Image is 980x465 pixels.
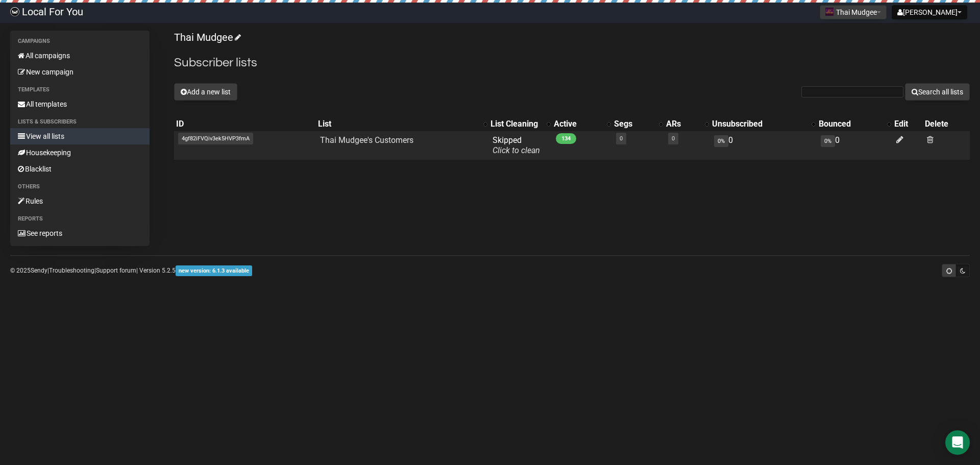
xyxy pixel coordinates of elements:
[318,119,479,129] div: List
[491,119,542,129] div: List Cleaning
[819,119,882,129] div: Bounced
[925,119,968,129] div: Delete
[10,225,150,241] a: See reports
[712,119,806,129] div: Unsubscribed
[892,117,923,131] th: Edit: No sort applied, sorting is disabled
[821,135,835,147] span: 0%
[176,265,252,276] span: new version: 6.1.3 available
[10,161,150,177] a: Blacklist
[894,119,921,129] div: Edit
[178,133,253,144] span: 4gf82iFVQiv3ek5HVP3fmA
[820,5,887,19] button: Thai Mudgee
[825,8,834,16] img: 943.png
[493,135,540,155] span: Skipped
[892,5,967,19] button: [PERSON_NAME]
[10,193,150,209] a: Rules
[488,117,552,131] th: List Cleaning: No sort applied, activate to apply an ascending sort
[714,135,728,147] span: 0%
[493,145,540,155] a: Click to clean
[710,131,817,160] td: 0
[10,35,150,47] li: Campaigns
[905,83,970,101] button: Search all lists
[672,135,675,142] a: 0
[10,144,150,161] a: Housekeeping
[49,267,94,274] a: Troubleshooting
[614,119,654,129] div: Segs
[10,7,19,16] img: d61d2441668da63f2d83084b75c85b29
[10,265,252,276] p: © 2025 | | | Version 5.2.5
[176,267,252,274] a: new version: 6.1.3 available
[10,213,150,225] li: Reports
[10,181,150,193] li: Others
[10,84,150,96] li: Templates
[10,64,150,80] a: New campaign
[10,128,150,144] a: View all lists
[664,117,710,131] th: ARs: No sort applied, activate to apply an ascending sort
[10,47,150,64] a: All campaigns
[945,430,970,455] div: Open Intercom Messenger
[176,119,313,129] div: ID
[10,96,150,112] a: All templates
[620,135,623,142] a: 0
[96,267,136,274] a: Support forum
[552,117,611,131] th: Active: No sort applied, activate to apply an ascending sort
[174,54,970,72] h2: Subscriber lists
[817,131,892,160] td: 0
[31,267,47,274] a: Sendy
[923,117,970,131] th: Delete: No sort applied, sorting is disabled
[612,117,664,131] th: Segs: No sort applied, activate to apply an ascending sort
[710,117,817,131] th: Unsubscribed: No sort applied, activate to apply an ascending sort
[666,119,700,129] div: ARs
[174,117,315,131] th: ID: No sort applied, sorting is disabled
[556,133,576,144] span: 134
[174,31,239,43] a: Thai Mudgee
[10,116,150,128] li: Lists & subscribers
[817,117,892,131] th: Bounced: No sort applied, activate to apply an ascending sort
[554,119,601,129] div: Active
[174,83,237,101] button: Add a new list
[320,135,413,145] a: Thai Mudgee's Customers
[316,117,489,131] th: List: No sort applied, activate to apply an ascending sort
